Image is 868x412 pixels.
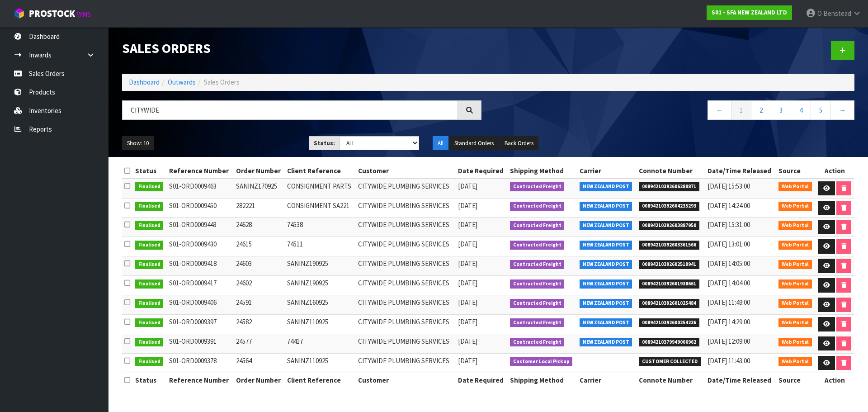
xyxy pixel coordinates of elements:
[510,299,565,308] span: Contracted Freight
[580,338,632,347] span: NEW ZEALAND POST
[77,10,91,19] small: WMS
[167,164,233,178] th: Reference Number
[500,136,538,151] button: Back Orders
[816,164,854,178] th: Action
[580,260,632,269] span: NEW ZEALAND POST
[204,78,240,86] span: Sales Orders
[285,373,356,387] th: Client Reference
[29,8,75,19] span: ProStock
[639,338,699,347] span: 00894210379949006962
[708,240,750,248] span: [DATE] 13:01:00
[285,164,356,178] th: Client Reference
[637,164,705,178] th: Connote Number
[577,373,637,387] th: Carrier
[167,276,233,295] td: S01-ORD0009417
[705,373,776,387] th: Date/Time Released
[830,100,854,120] a: →
[122,100,458,120] input: Search sales orders
[639,202,699,211] span: 00894210392604235293
[234,218,285,237] td: 24628
[167,218,233,237] td: S01-ORD0009443
[458,259,477,268] span: [DATE]
[637,373,705,387] th: Connote Number
[791,100,811,120] a: 4
[508,373,577,387] th: Shipping Method
[639,299,699,308] span: 00894210392601025484
[639,279,699,289] span: 00894210392601938661
[778,338,812,347] span: Web Portal
[458,279,477,287] span: [DATE]
[495,100,854,123] nav: Page navigation
[234,373,285,387] th: Order Number
[356,256,455,276] td: CITYWIDE PLUMBING SERVICES
[458,298,477,307] span: [DATE]
[122,136,154,151] button: Show: 10
[135,260,164,269] span: Finalised
[234,256,285,276] td: 24603
[133,164,167,178] th: Status
[356,373,455,387] th: Customer
[285,179,356,198] td: CONSIGNMENT PARTS
[708,259,750,268] span: [DATE] 14:05:00
[167,198,233,218] td: S01-ORD0009450
[510,318,565,327] span: Contracted Freight
[285,315,356,334] td: SANINZ110925
[510,357,573,366] span: Customer Local Pickup
[510,241,565,250] span: Contracted Freight
[356,315,455,334] td: CITYWIDE PLUMBING SERVICES
[778,182,812,191] span: Web Portal
[708,279,750,287] span: [DATE] 14:04:00
[167,315,233,334] td: S01-ORD0009397
[449,136,499,151] button: Standard Orders
[639,260,699,269] span: 00894210392602510941
[167,295,233,315] td: S01-ORD0009406
[356,198,455,218] td: CITYWIDE PLUMBING SERVICES
[433,136,448,151] button: All
[580,221,632,230] span: NEW ZEALAND POST
[356,218,455,237] td: CITYWIDE PLUMBING SERVICES
[510,182,565,191] span: Contracted Freight
[356,276,455,295] td: CITYWIDE PLUMBING SERVICES
[356,237,455,256] td: CITYWIDE PLUMBING SERVICES
[456,373,508,387] th: Date Required
[508,164,577,178] th: Shipping Method
[580,241,632,250] span: NEW ZEALAND POST
[285,353,356,373] td: SANINZ110925
[577,164,637,178] th: Carrier
[234,295,285,315] td: 24591
[234,198,285,218] td: 282221
[234,179,285,198] td: SANINZ170925
[823,9,851,18] span: Benstead
[510,202,565,211] span: Contracted Freight
[135,318,164,327] span: Finalised
[708,298,750,307] span: [DATE] 11:49:00
[356,164,455,178] th: Customer
[708,182,750,190] span: [DATE] 15:53:00
[580,279,632,289] span: NEW ZEALAND POST
[639,318,699,327] span: 00894210392600254236
[135,202,164,211] span: Finalised
[776,373,816,387] th: Source
[510,279,565,289] span: Contracted Freight
[168,78,196,86] a: Outwards
[135,182,164,191] span: Finalised
[167,373,233,387] th: Reference Number
[285,276,356,295] td: SANINZ190925
[510,260,565,269] span: Contracted Freight
[122,41,481,56] h1: Sales Orders
[356,295,455,315] td: CITYWIDE PLUMBING SERVICES
[708,356,750,365] span: [DATE] 11:43:00
[129,78,160,86] a: Dashboard
[731,100,751,120] a: 1
[708,337,750,346] span: [DATE] 12:09:00
[285,198,356,218] td: CONSIGNMENT SA221
[639,241,699,250] span: 00894210392603361566
[712,9,787,16] strong: S01 - SFA NEW ZEALAND LTD
[314,139,335,147] strong: Status:
[458,201,477,210] span: [DATE]
[778,357,812,366] span: Web Portal
[708,317,750,326] span: [DATE] 14:29:00
[135,338,164,347] span: Finalised
[580,182,632,191] span: NEW ZEALAND POST
[811,100,831,120] a: 5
